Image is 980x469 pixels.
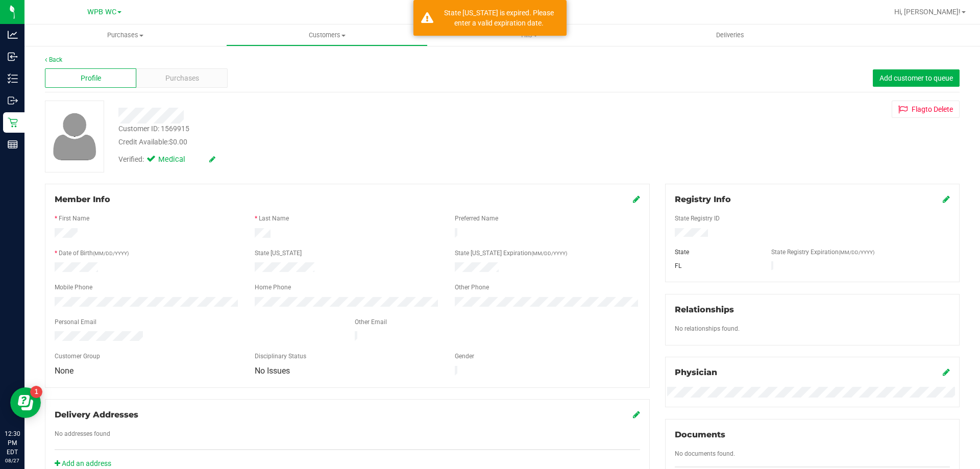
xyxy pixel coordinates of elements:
span: Relationships [675,305,734,314]
span: Profile [81,73,101,84]
span: Physician [675,367,717,377]
inline-svg: Inventory [8,73,18,84]
label: Other Phone [455,283,489,292]
a: Customers [226,24,428,46]
div: FL [667,261,764,270]
span: Customers [227,31,427,40]
label: Last Name [259,214,289,223]
span: None [55,366,73,376]
span: Add customer to queue [879,74,953,82]
span: (MM/DD/YYYY) [93,251,129,256]
label: Other Email [355,317,387,327]
button: Flagto Delete [892,101,960,118]
label: Mobile Phone [55,283,92,292]
span: Member Info [55,194,110,204]
img: user-icon.png [48,110,102,163]
a: Add an address [55,459,111,467]
span: Documents [675,430,725,439]
span: Delivery Addresses [55,410,138,419]
span: (MM/DD/YYYY) [839,250,874,255]
span: WPB WC [87,8,116,16]
inline-svg: Inbound [8,52,18,62]
inline-svg: Reports [8,139,18,150]
label: No relationships found. [675,324,740,333]
span: Medical [158,154,199,165]
div: Customer ID: 1569915 [118,124,189,134]
span: Hi, [PERSON_NAME]! [894,8,961,16]
span: No documents found. [675,450,735,457]
label: Disciplinary Status [255,352,306,361]
label: First Name [59,214,89,223]
span: Deliveries [702,31,758,40]
a: Purchases [24,24,226,46]
div: State ID is expired. Please enter a valid expiration date. [439,8,559,28]
div: Credit Available: [118,137,568,147]
label: State [US_STATE] Expiration [455,249,567,258]
div: Verified: [118,154,215,165]
button: Add customer to queue [873,69,960,87]
iframe: Resource center [10,387,41,418]
label: Personal Email [55,317,96,327]
a: Back [45,56,62,63]
label: Gender [455,352,474,361]
span: $0.00 [169,138,187,146]
span: No Issues [255,366,290,376]
inline-svg: Outbound [8,95,18,106]
inline-svg: Retail [8,117,18,128]
p: 12:30 PM EDT [5,429,20,457]
span: (MM/DD/YYYY) [531,251,567,256]
label: Home Phone [255,283,291,292]
div: State [667,248,764,257]
label: State Registry ID [675,214,720,223]
label: No addresses found [55,429,110,438]
label: Date of Birth [59,249,129,258]
span: Purchases [24,31,226,40]
p: 08/27 [5,457,20,464]
label: State Registry Expiration [771,248,874,257]
label: Preferred Name [455,214,498,223]
a: Deliveries [629,24,831,46]
span: Purchases [165,73,199,84]
label: Customer Group [55,352,100,361]
inline-svg: Analytics [8,30,18,40]
label: State [US_STATE] [255,249,302,258]
iframe: Resource center unread badge [30,386,42,398]
span: Registry Info [675,194,731,204]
